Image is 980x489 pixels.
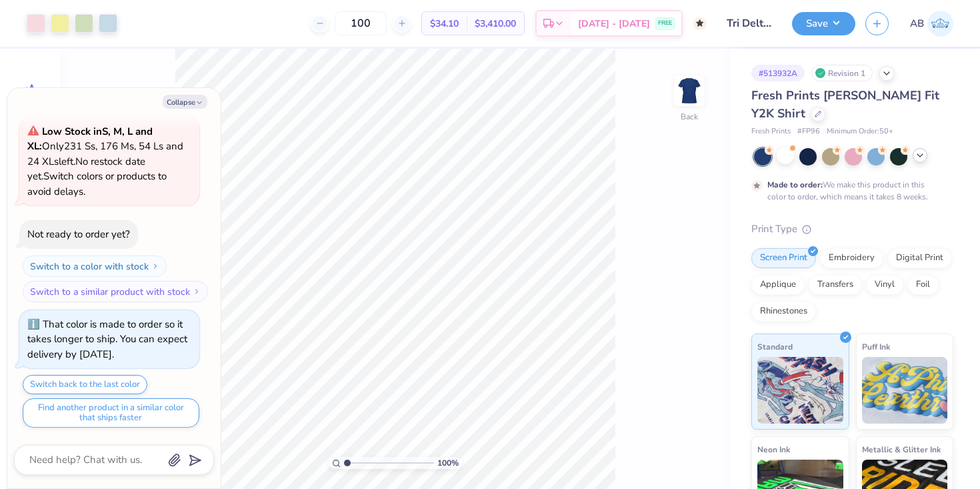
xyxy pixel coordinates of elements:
button: Switch to a similar product with stock [23,281,208,302]
div: Screen Print [751,248,816,268]
button: Collapse [163,95,207,109]
span: $3,410.00 [475,17,516,31]
div: Applique [751,275,805,295]
strong: Low Stock in S, M, L and XL : [27,125,153,153]
div: Embroidery [820,248,883,268]
span: # FP96 [797,126,820,137]
div: # 513932A [751,65,805,81]
div: We make this product in this color to order, which means it takes 8 weeks. [767,179,931,203]
span: Fresh Prints [751,126,791,137]
span: FREE [658,19,672,28]
img: Puff Ink [862,357,948,424]
div: Revision 1 [811,65,873,81]
img: Switch to a color with stock [151,262,159,270]
div: Foil [907,275,939,295]
input: Untitled Design [717,10,782,37]
img: Back [676,77,703,104]
a: AB [910,11,953,37]
button: Save [792,12,855,35]
div: Digital Print [887,248,952,268]
span: Metallic & Glitter Ink [862,442,941,456]
span: Standard [757,340,793,354]
strong: Made to order: [767,179,823,190]
span: AB [910,16,924,31]
span: Puff Ink [862,340,890,354]
div: Print Type [751,221,953,237]
div: That color is made to order so it takes longer to ship. You can expect delivery by [DATE]. [27,318,187,361]
div: Rhinestones [751,302,816,322]
span: Fresh Prints [PERSON_NAME] Fit Y2K Shirt [751,87,939,121]
div: Vinyl [866,275,903,295]
span: $34.10 [430,17,459,31]
span: Neon Ink [757,442,790,456]
div: Transfers [809,275,862,295]
span: Only 231 Ss, 176 Ms, 54 Ls and 24 XLs left. Switch colors or products to avoid delays. [27,125,183,198]
button: Switch back to the last color [23,375,147,394]
span: 100 % [437,457,459,469]
span: Minimum Order: 50 + [827,126,893,137]
img: Amelie Bullen [927,11,953,37]
img: Switch to a similar product with stock [193,288,201,296]
img: Standard [757,357,843,424]
span: No restock date yet. [27,155,145,183]
button: Find another product in a similar color that ships faster [23,398,199,428]
input: – – [335,11,387,35]
div: Back [681,111,698,123]
span: [DATE] - [DATE] [578,17,650,31]
button: Switch to a color with stock [23,256,167,277]
div: Not ready to order yet? [27,227,130,241]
